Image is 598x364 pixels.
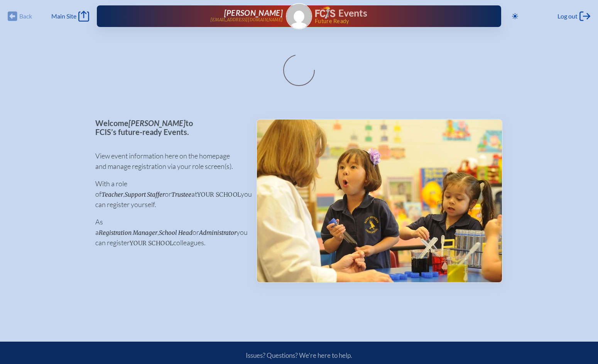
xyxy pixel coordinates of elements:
[159,229,193,236] span: School Head
[287,4,311,29] img: Gravatar
[557,12,578,20] span: Log out
[315,6,476,24] div: FCIS Events — Future ready
[125,191,165,198] span: Support Staffer
[51,11,89,22] a: Main Site
[315,19,476,24] span: Future Ready
[199,229,236,236] span: Administrator
[128,118,186,128] span: [PERSON_NAME]
[101,191,123,198] span: Teacher
[224,8,283,17] span: [PERSON_NAME]
[95,119,244,136] p: Welcome to FCIS’s future-ready Events.
[51,12,76,20] span: Main Site
[95,217,244,248] p: As a , or you can register colleagues.
[171,191,191,198] span: Trustee
[122,8,283,24] a: [PERSON_NAME][EMAIL_ADDRESS][DOMAIN_NAME]
[130,239,173,247] span: your school
[210,17,283,22] p: [EMAIL_ADDRESS][DOMAIN_NAME]
[95,151,244,172] p: View event information here on the homepage and manage registration via your role screen(s).
[286,3,312,29] a: Gravatar
[197,191,241,198] span: your school
[95,179,244,210] p: With a role of , or at you can register yourself.
[257,120,502,282] img: Events
[99,229,157,236] span: Registration Manager
[163,351,435,359] p: Issues? Questions? We’re here to help.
